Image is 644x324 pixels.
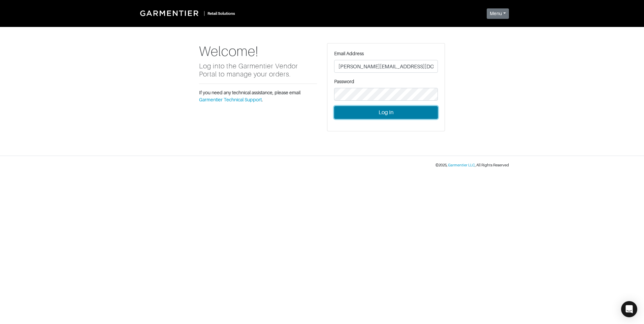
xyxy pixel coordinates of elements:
[334,78,354,85] label: Password
[621,301,637,317] div: Open Intercom Messenger
[136,7,204,20] img: Garmentier
[334,106,438,119] button: Log In
[199,97,262,102] a: Garmentier Technical Support
[204,10,205,17] div: |
[436,163,509,167] small: © 2025 , , All Rights Reserved
[334,50,364,57] label: Email Address
[135,5,238,21] a: |Retail Solutions
[448,163,475,167] a: Garmentier LLC
[207,11,235,15] small: Retail Solutions
[199,62,317,78] h5: Log into the Garmentier Vendor Portal to manage your orders.
[199,43,317,59] h1: Welcome!
[199,89,317,103] p: If you need any technical assistance, please email .
[487,8,509,19] button: Menu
